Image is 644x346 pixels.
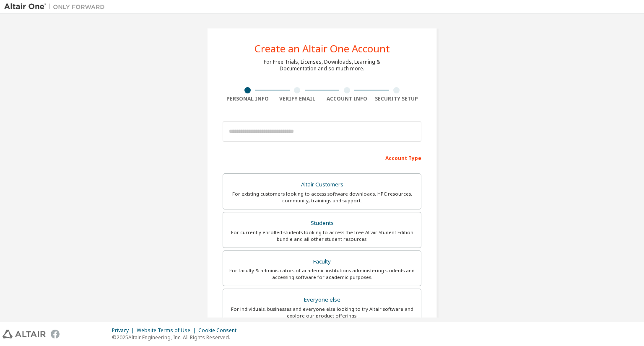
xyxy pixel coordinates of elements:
div: Website Terms of Use [137,327,198,334]
div: Create an Altair One Account [254,44,390,54]
div: Account Type [223,151,421,164]
div: Account Info [322,96,372,102]
div: Faculty [228,256,416,268]
div: For individuals, businesses and everyone else looking to try Altair software and explore our prod... [228,306,416,319]
div: For existing customers looking to access software downloads, HPC resources, community, trainings ... [228,191,416,204]
div: For Free Trials, Licenses, Downloads, Learning & Documentation and so much more. [264,59,380,72]
div: Students [228,217,416,229]
img: Altair One [4,3,109,11]
div: Security Setup [372,96,422,102]
div: Verify Email [273,96,322,102]
img: altair_logo.svg [3,330,46,338]
img: facebook.svg [51,330,60,338]
div: Everyone else [228,294,416,306]
div: For currently enrolled students looking to access the free Altair Student Edition bundle and all ... [228,229,416,243]
div: Cookie Consent [198,327,241,334]
div: Altair Customers [228,179,416,191]
div: Privacy [112,327,137,334]
div: For faculty & administrators of academic institutions administering students and accessing softwa... [228,267,416,281]
p: © 2025 Altair Engineering, Inc. All Rights Reserved. [112,334,241,341]
div: Personal Info [223,96,273,102]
